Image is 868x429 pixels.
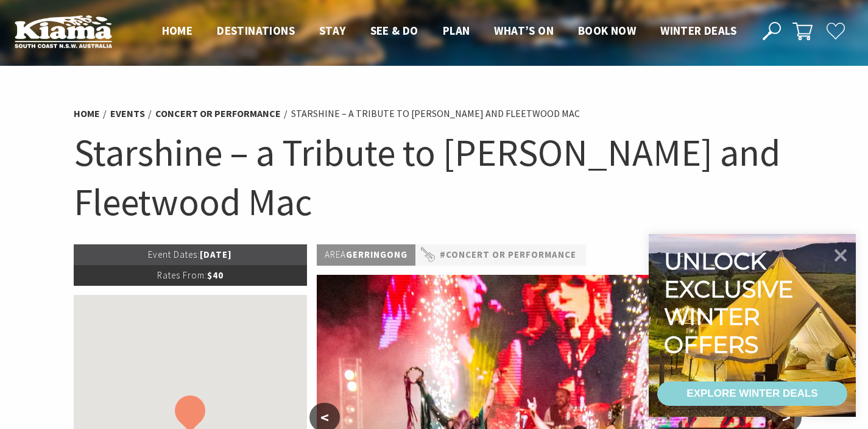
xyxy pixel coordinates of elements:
[155,107,281,120] a: Concert or Performance
[494,23,554,38] span: What’s On
[440,247,576,263] a: #Concert or Performance
[74,244,308,265] p: [DATE]
[443,23,470,38] span: Plan
[317,244,415,266] p: Gerringong
[370,23,418,38] span: See & Do
[74,107,100,120] a: Home
[162,23,193,38] span: Home
[150,21,749,41] nav: Main Menu
[157,269,207,281] span: Rates From:
[74,265,308,286] p: $40
[291,106,580,122] li: Starshine – a Tribute to [PERSON_NAME] and Fleetwood Mac
[325,249,346,260] span: Area
[74,128,795,226] h1: Starshine – a Tribute to [PERSON_NAME] and Fleetwood Mac
[578,23,636,38] span: Book now
[110,107,145,120] a: Events
[319,23,346,38] span: Stay
[664,247,799,358] div: Unlock exclusive winter offers
[657,381,847,406] a: EXPLORE WINTER DEALS
[148,249,200,260] span: Event Dates:
[686,381,817,406] div: EXPLORE WINTER DEALS
[15,15,112,48] img: Kiama Logo
[660,23,736,38] span: Winter Deals
[217,23,295,38] span: Destinations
